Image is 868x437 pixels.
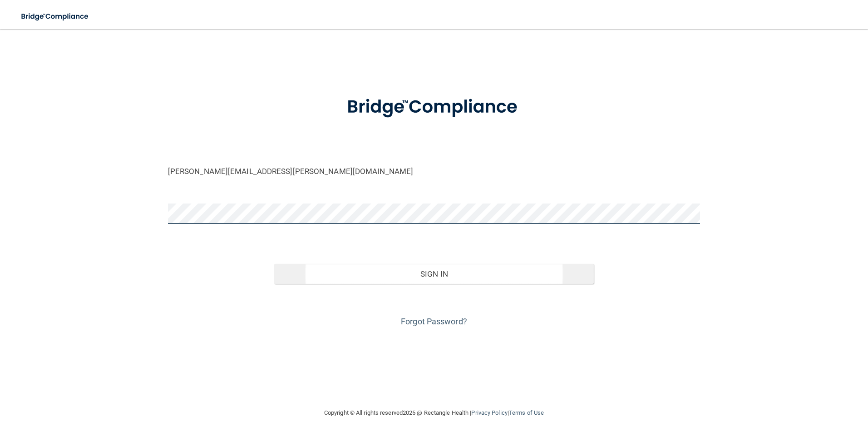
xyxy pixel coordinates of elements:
[14,7,97,26] img: bridge_compliance_login_screen.278c3ca4.svg
[328,84,540,131] img: bridge_compliance_login_screen.278c3ca4.svg
[401,317,467,326] a: Forgot Password?
[168,161,700,181] input: Email
[268,398,600,427] div: Copyright © All rights reserved 2025 @ Rectangle Health | |
[274,264,594,284] button: Sign In
[471,409,507,416] a: Privacy Policy
[509,409,544,416] a: Terms of Use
